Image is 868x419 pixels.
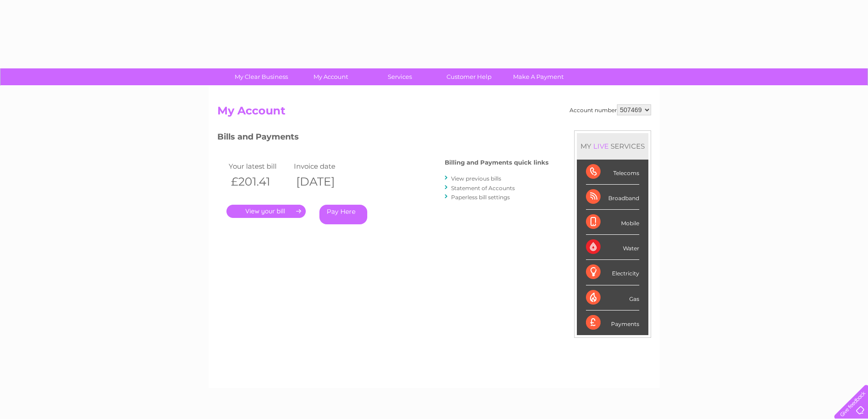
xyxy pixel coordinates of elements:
div: Water [586,235,639,260]
a: Services [362,68,437,85]
th: £201.41 [226,172,292,191]
a: Make A Payment [501,68,576,85]
h2: My Account [217,104,651,122]
div: Account number [570,104,651,115]
a: Pay Here [319,205,367,224]
h3: Bills and Payments [217,130,549,146]
div: Payments [586,310,639,335]
td: Invoice date [292,160,357,172]
div: Telecoms [586,160,639,185]
div: MY SERVICES [577,133,648,159]
div: Mobile [586,210,639,235]
td: Your latest bill [226,160,292,172]
a: My Account [293,68,368,85]
a: Statement of Accounts [451,185,515,191]
div: Broadband [586,185,639,210]
div: Electricity [586,260,639,285]
th: [DATE] [292,172,357,191]
div: LIVE [591,142,611,150]
a: Paperless bill settings [451,194,510,201]
a: Customer Help [431,68,507,85]
a: . [226,205,306,218]
a: My Clear Business [224,68,299,85]
div: Gas [586,285,639,310]
a: View previous bills [451,175,501,182]
h4: Billing and Payments quick links [445,159,549,166]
